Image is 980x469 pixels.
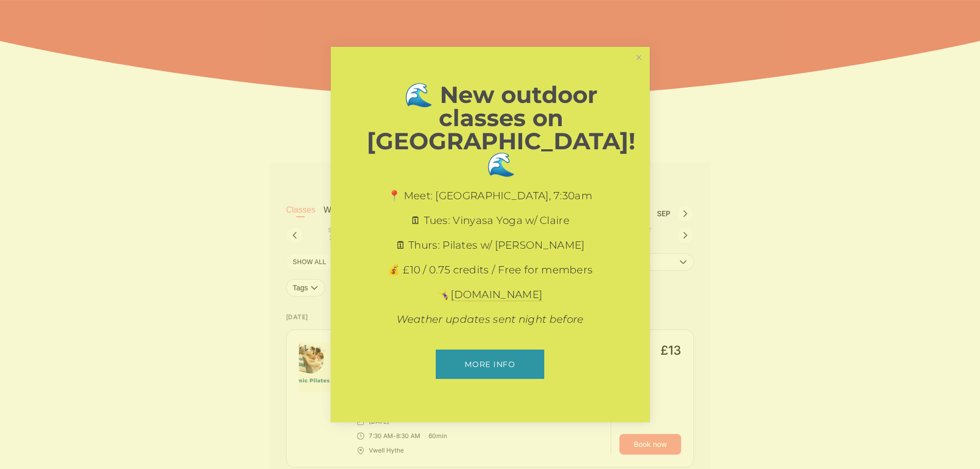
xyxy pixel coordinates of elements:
[367,213,614,228] p: 🗓 Tues: Vinyasa Yoga w/ Claire
[367,238,614,252] p: 🗓 Thurs: Pilates w/ [PERSON_NAME]
[397,313,584,325] em: Weather updates sent night before
[367,263,614,277] p: 💰 £10 / 0.75 credits / Free for members
[630,48,648,66] a: Close
[436,350,544,379] a: More info
[367,83,635,176] h1: 🌊 New outdoor classes on [GEOGRAPHIC_DATA]! 🌊
[367,287,614,302] p: 🤸‍♀️
[367,188,614,203] p: 📍 Meet: [GEOGRAPHIC_DATA], 7:30am
[451,288,542,301] a: [DOMAIN_NAME]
